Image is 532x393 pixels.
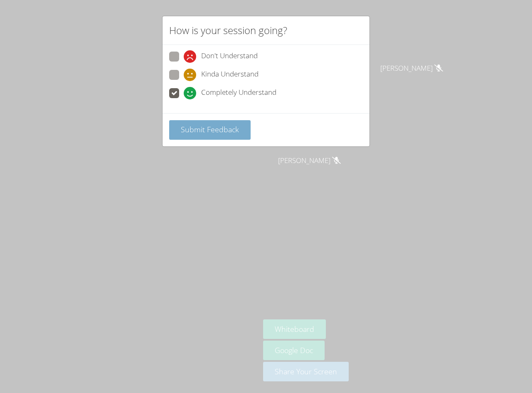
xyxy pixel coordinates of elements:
[181,124,239,134] span: Submit Feedback
[169,120,251,140] button: Submit Feedback
[201,87,276,99] span: Completely Understand
[201,69,259,81] span: Kinda Understand
[201,50,258,63] span: Don't Understand
[169,23,287,38] h2: How is your session going?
